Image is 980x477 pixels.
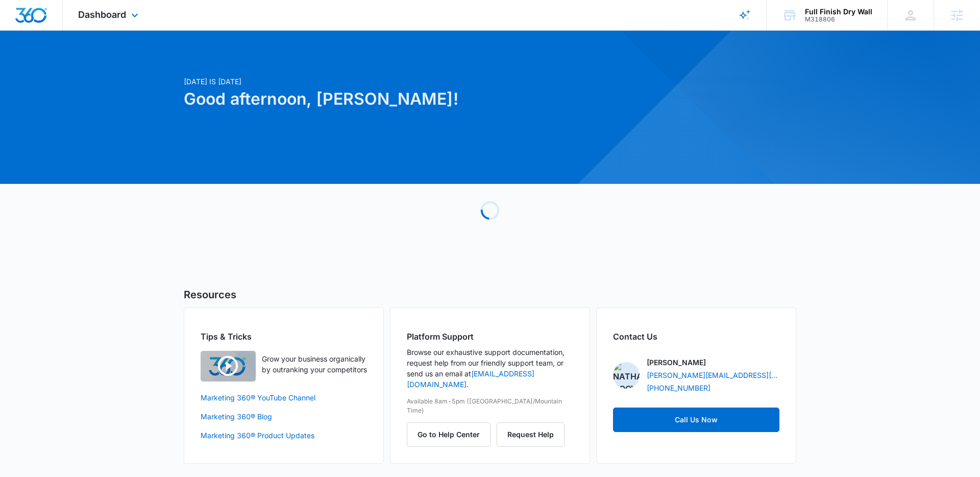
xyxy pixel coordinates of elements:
[805,8,872,16] div: account name
[805,16,872,23] div: account id
[407,430,497,439] a: Go to Help Center
[613,330,779,343] h2: Contact Us
[407,347,573,390] p: Browse our exhaustive support documentation, request help from our friendly support team, or send...
[647,383,710,393] a: [PHONE_NUMBER]
[184,87,588,111] h1: Good afternoon, [PERSON_NAME]!
[407,422,491,447] button: Go to Help Center
[184,287,796,302] h5: Resources
[647,357,706,368] p: [PERSON_NAME]
[201,411,367,422] a: Marketing 360® Blog
[78,9,126,20] span: Dashboard
[201,351,256,381] img: Quick Overview Video
[497,430,565,439] a: Request Help
[407,397,573,415] p: Available 8am-5pm ([GEOGRAPHIC_DATA]/Mountain Time)
[647,370,779,380] a: [PERSON_NAME][EMAIL_ADDRESS][PERSON_NAME][DOMAIN_NAME]
[201,392,367,403] a: Marketing 360® YouTube Channel
[262,353,367,375] p: Grow your business organically by outranking your competitors
[184,76,588,87] p: [DATE] is [DATE]
[201,330,367,343] h2: Tips & Tricks
[613,408,779,432] a: Call Us Now
[407,330,573,343] h2: Platform Support
[497,422,565,447] button: Request Help
[201,430,367,441] a: Marketing 360® Product Updates
[613,362,640,389] img: Nathan Hoover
